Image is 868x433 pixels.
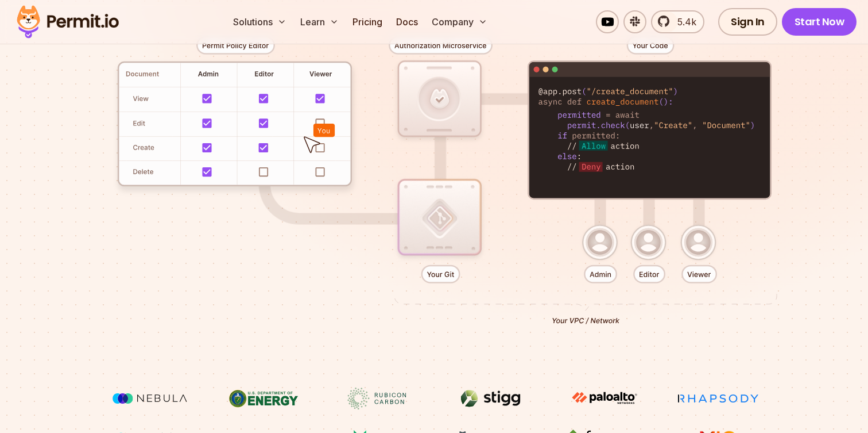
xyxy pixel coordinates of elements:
img: US department of energy [220,388,307,409]
a: Docs [392,10,423,33]
img: paloalto [561,388,648,408]
img: Stigg [448,388,534,409]
a: Sign In [718,8,777,36]
span: 5.4k [671,15,696,29]
button: Company [427,10,492,33]
a: Pricing [348,10,387,33]
img: Rhapsody Health [675,388,761,409]
img: Nebula [107,388,193,409]
a: 5.4k [651,10,704,33]
button: Solutions [228,10,291,33]
button: Learn [296,10,343,33]
img: Rubicon [334,388,420,409]
img: Permit logo [11,2,124,41]
a: Start Now [782,8,857,36]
